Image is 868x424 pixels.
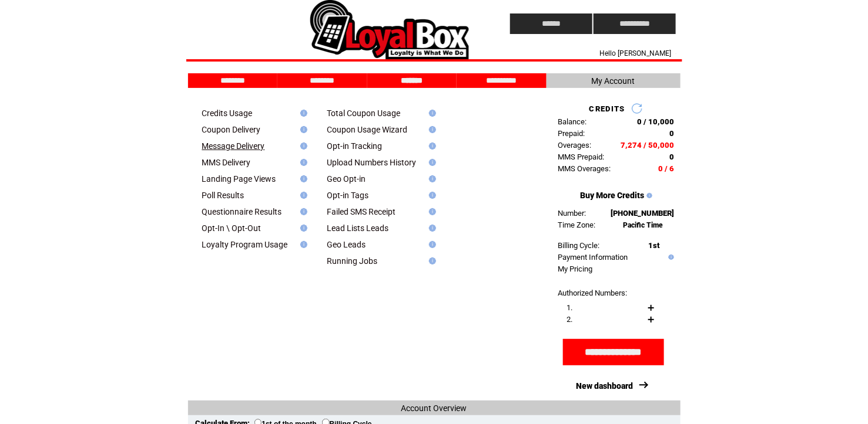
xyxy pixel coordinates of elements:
[327,256,378,266] a: Running Jobs
[401,403,467,413] span: Account Overview
[327,108,401,118] a: Total Coupon Usage
[670,152,675,161] span: 0
[327,158,417,167] a: Upload Numbers History
[621,141,675,150] span: 7,274 / 50,000
[425,192,436,199] img: help.gif
[327,240,366,249] a: Geo Leads
[558,152,605,161] span: MMS Prepaid:
[558,221,596,229] span: Time Zone:
[558,289,628,297] span: Authorized Numbers:
[425,257,436,264] img: help.gif
[425,175,436,182] img: help.gif
[558,253,628,262] a: Payment Information
[558,117,587,126] span: Balance:
[425,110,436,117] img: help.gif
[202,223,262,233] a: Opt-In \ Opt-Out
[592,76,635,86] span: My Account
[599,49,671,57] span: Hello [PERSON_NAME]
[638,117,675,126] span: 0 / 10,000
[425,159,436,166] img: help.gif
[558,209,587,218] span: Number:
[425,208,436,215] img: help.gif
[567,315,573,324] span: 2.
[580,191,644,200] a: Buy More Credits
[576,381,633,391] a: New dashboard
[327,207,396,216] a: Failed SMS Receipt
[327,191,369,200] a: Opt-in Tags
[425,241,436,248] img: help.gif
[202,141,265,151] a: Message Delivery
[624,221,663,229] span: Pacific Time
[202,125,261,134] a: Coupon Delivery
[649,241,660,250] span: 1st
[202,158,251,167] a: MMS Delivery
[202,240,288,249] a: Loyalty Program Usage
[558,164,611,173] span: MMS Overages:
[611,209,675,218] span: [PHONE_NUMBER]
[425,126,436,133] img: help.gif
[666,255,674,260] img: help.gif
[297,143,307,150] img: help.gif
[425,143,436,150] img: help.gif
[297,159,307,166] img: help.gif
[644,193,652,198] img: help.gif
[558,141,592,150] span: Overages:
[327,141,383,151] a: Opt-in Tracking
[558,241,600,250] span: Billing Cycle:
[297,192,307,199] img: help.gif
[425,225,436,232] img: help.gif
[297,208,307,215] img: help.gif
[297,175,307,182] img: help.gif
[327,174,366,184] a: Geo Opt-in
[327,125,408,134] a: Coupon Usage Wizard
[202,174,276,184] a: Landing Page Views
[297,241,307,248] img: help.gif
[327,223,389,233] a: Lead Lists Leads
[567,303,573,312] span: 1.
[297,110,307,117] img: help.gif
[558,129,585,138] span: Prepaid:
[659,164,675,173] span: 0 / 6
[297,225,307,232] img: help.gif
[202,207,282,216] a: Questionnaire Results
[202,191,244,200] a: Poll Results
[558,264,593,273] a: My Pricing
[670,129,675,138] span: 0
[297,126,307,133] img: help.gif
[589,104,625,113] span: CREDITS
[202,108,253,118] a: Credits Usage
